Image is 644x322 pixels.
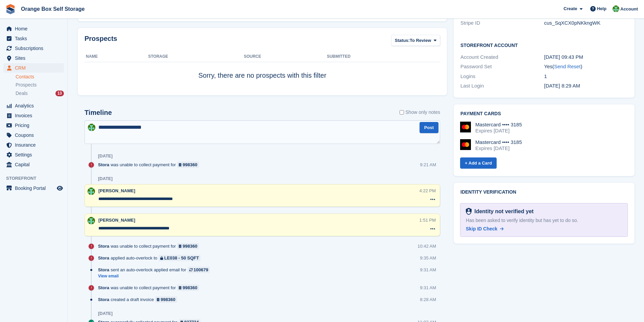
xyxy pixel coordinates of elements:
a: Orange Box Self Storage [18,3,88,15]
h2: Storefront Account [460,42,628,48]
div: 13 [55,91,64,96]
span: Storefront [6,175,67,182]
div: 10:42 AM [418,243,436,249]
div: 8:28 AM [420,296,436,303]
a: Deals 13 [16,90,64,97]
a: menu [3,53,64,63]
span: CRM [15,63,55,73]
div: 998360 [183,243,197,249]
th: Name [85,51,148,62]
span: Stora [98,284,109,291]
span: Stora [98,162,109,168]
div: 1 [544,73,628,80]
a: menu [3,101,64,110]
a: menu [3,24,64,33]
a: menu [3,63,64,73]
th: Source [244,51,327,62]
a: menu [3,34,64,43]
div: Expires [DATE] [475,128,522,134]
span: Deals [16,90,28,97]
a: LE038 - 50 SQFT [159,255,200,261]
img: Binder Bhardwaj [613,5,619,12]
span: Home [15,24,55,33]
h2: Identity verification [460,190,628,195]
span: Analytics [15,101,55,110]
div: was unable to collect payment for [98,284,202,291]
label: Show only notes [400,109,440,116]
span: Prospects [16,82,37,88]
div: 9:31 AM [420,267,436,273]
img: Mastercard Logo [460,122,471,132]
div: was unable to collect payment for [98,243,202,249]
span: Capital [15,160,55,169]
a: Prospects [16,81,64,89]
div: LE038 - 50 SQFT [164,255,199,261]
span: Help [597,5,606,12]
span: Insurance [15,140,55,150]
h2: Prospects [85,35,117,47]
a: menu [3,160,64,169]
h2: Timeline [85,109,112,117]
div: sent an auto-overlock applied email for [98,267,213,273]
span: Stora [98,296,109,303]
a: + Add a Card [460,157,497,169]
img: Binder Bhardwaj [88,217,95,224]
a: 998360 [177,284,199,291]
a: menu [3,130,64,140]
span: [PERSON_NAME] [98,188,135,193]
span: [PERSON_NAME] [98,218,135,223]
div: applied auto-overlock to [98,255,204,261]
button: Status: To Review [391,35,440,46]
img: Binder Bhardwaj [88,124,95,131]
span: Subscriptions [15,44,55,53]
div: was unable to collect payment for [98,162,202,168]
div: 998360 [161,296,175,303]
div: Mastercard •••• 3185 [475,122,522,128]
div: cus_SqXCX0pNKkngWK [544,19,628,27]
time: 2025-08-11 07:29:03 UTC [544,83,580,89]
div: Identity not verified yet [472,207,533,216]
div: 998360 [183,162,197,168]
div: [DATE] [98,176,113,181]
div: 998360 [183,284,197,291]
a: 998360 [155,296,177,303]
div: Mastercard •••• 3185 [475,139,522,145]
div: Stripe ID [460,19,544,27]
a: menu [3,44,64,53]
a: Send Reset [554,64,580,69]
div: Has been asked to verify identity but has yet to do so. [466,217,622,224]
a: menu [3,150,64,159]
span: Status: [395,37,410,44]
span: Stora [98,267,109,273]
a: 998360 [177,162,199,168]
img: Mastercard Logo [460,139,471,150]
span: ( ) [552,64,582,69]
a: menu [3,140,64,150]
div: 100679 [194,267,208,273]
span: To Review [410,37,431,44]
span: Invoices [15,111,55,120]
th: Submitted [327,51,440,62]
span: Coupons [15,130,55,140]
span: Account [620,6,638,13]
span: Booking Portal [15,183,55,193]
a: 998360 [177,243,199,249]
div: created a draft invoice [98,296,181,303]
h2: Payment cards [460,111,628,117]
a: View email [98,273,213,279]
th: Storage [148,51,244,62]
a: Preview store [56,184,64,192]
span: Tasks [15,34,55,43]
span: Stora [98,255,109,261]
a: menu [3,183,64,193]
img: Identity Verification Ready [466,208,472,215]
input: Show only notes [400,109,404,116]
span: Settings [15,150,55,159]
span: Skip ID Check [466,226,497,231]
img: stora-icon-8386f47178a22dfd0bd8f6a31ec36ba5ce8667c1dd55bd0f319d3a0aa187defe.svg [5,4,16,14]
div: Last Login [460,82,544,90]
div: 9:21 AM [420,162,436,168]
span: Sorry, there are no prospects with this filter [198,72,327,79]
span: Sites [15,53,55,63]
span: Stora [98,243,109,249]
